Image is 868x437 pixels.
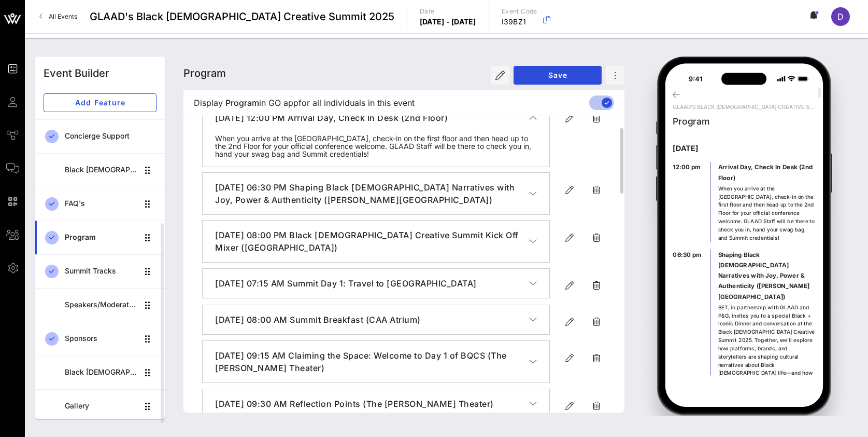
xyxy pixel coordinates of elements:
[44,65,109,81] div: Event Builder
[298,97,415,109] span: for all individuals in this event
[215,181,529,206] h4: [DATE] 06:30 PM Shaping Black [DEMOGRAPHIC_DATA] Narratives with Joy, Power & Authenticity ([PERS...
[673,249,703,260] p: 06:30 pm
[33,8,83,25] a: All Events
[194,97,415,109] span: Display in GO app
[203,389,549,418] button: [DATE] 09:30 AM Reflection Points (The [PERSON_NAME] Theater)
[65,402,138,411] div: Gallery
[215,398,529,410] h4: [DATE] 09:30 AM Reflection Points (The [PERSON_NAME] Theater)
[35,322,165,356] a: Sponsors
[203,341,549,383] button: [DATE] 09:15 AM Claiming the Space: Welcome to Day 1 of BQCS (The [PERSON_NAME] Theater)
[502,17,537,27] p: I39BZ1
[718,162,816,183] p: Arrival Day, Check In Desk (2nd Floor)
[673,162,703,172] p: 12:00 pm
[673,115,815,127] div: Program
[673,142,815,154] p: [DATE]
[90,9,394,24] span: GLAAD's Black [DEMOGRAPHIC_DATA] Creative Summit 2025
[203,173,549,214] button: [DATE] 06:30 PM Shaping Black [DEMOGRAPHIC_DATA] Narratives with Joy, Power & Authenticity ([PERS...
[203,269,549,298] button: [DATE] 07:15 AM Summit Day 1: Travel to [GEOGRAPHIC_DATA]
[65,301,138,309] div: Speakers/Moderators
[35,356,165,389] a: Black [DEMOGRAPHIC_DATA] Creative Summit CoHort
[65,199,138,208] div: FAQ's
[673,103,815,111] div: GLAAD's Black [DEMOGRAPHIC_DATA] Creative Summit 2025
[65,166,138,174] div: Black [DEMOGRAPHIC_DATA] Creative Summit 2025
[65,334,138,343] div: Sponsors
[35,119,165,153] a: Concierge Support
[183,67,226,79] span: Program
[35,389,165,423] a: Gallery
[203,134,549,167] div: When you arrive at the [GEOGRAPHIC_DATA], check-in on the first floor and then head up to the 2nd...
[215,229,529,254] h4: [DATE] 08:00 PM Black [DEMOGRAPHIC_DATA] Creative Summit Kick Off Mixer ([GEOGRAPHIC_DATA])
[718,185,815,240] span: When you arrive at the [GEOGRAPHIC_DATA], check-in on the first floor and then head up to the 2nd...
[203,305,549,334] button: [DATE] 08:00 AM Summit Breakfast (CAA Atrium)
[65,267,138,276] div: Summit Tracks
[831,7,850,26] div: D
[420,6,476,17] p: Date
[35,153,165,187] a: Black [DEMOGRAPHIC_DATA] Creative Summit 2025
[225,97,259,109] span: Program
[65,233,138,242] div: Program
[420,17,476,27] p: [DATE] - [DATE]
[52,98,148,107] span: Add Feature
[49,12,77,20] span: All Events
[215,112,529,124] h4: [DATE] 12:00 PM Arrival Day, Check In Desk (2nd Floor)
[215,313,529,326] h4: [DATE] 08:00 AM Summit Breakfast (CAA Atrium)
[35,254,165,288] a: Summit Tracks
[203,221,549,262] button: [DATE] 08:00 PM Black [DEMOGRAPHIC_DATA] Creative Summit Kick Off Mixer ([GEOGRAPHIC_DATA])
[35,221,165,254] a: Program
[502,6,537,17] p: Event Code
[837,11,844,22] span: D
[215,277,529,290] h4: [DATE] 07:15 AM Summit Day 1: Travel to [GEOGRAPHIC_DATA]
[35,187,165,221] a: FAQ's
[522,71,593,79] span: Save
[35,288,165,322] a: Speakers/Moderators
[215,349,529,374] h4: [DATE] 09:15 AM Claiming the Space: Welcome to Day 1 of BQCS (The [PERSON_NAME] Theater)
[44,93,156,112] button: Add Feature
[514,66,602,85] button: Save
[203,101,549,134] button: [DATE] 12:00 PM Arrival Day, Check In Desk (2nd Floor)
[718,249,816,302] p: Shaping Black [DEMOGRAPHIC_DATA] Narratives with Joy, Power & Authenticity ([PERSON_NAME][GEOGRAP...
[65,368,138,377] div: Black [DEMOGRAPHIC_DATA] Creative Summit CoHort
[65,132,156,141] div: Concierge Support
